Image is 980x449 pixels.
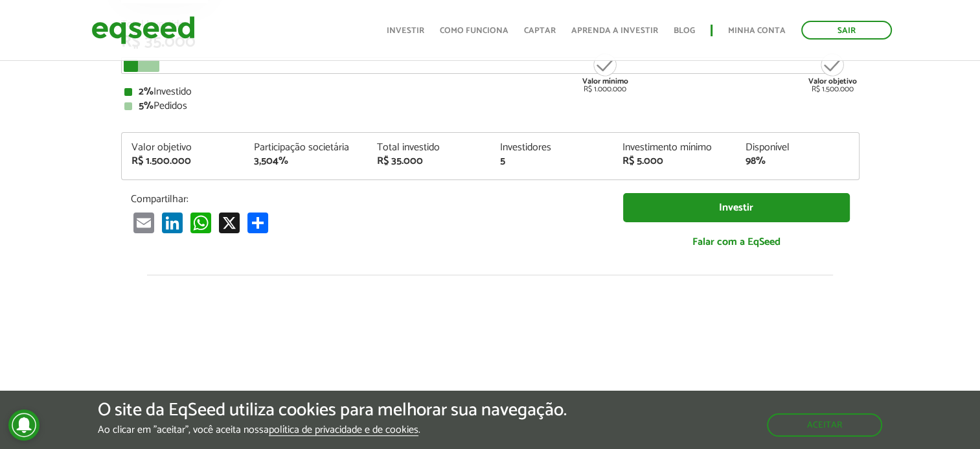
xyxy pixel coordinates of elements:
a: WhatsApp [188,212,214,233]
div: Disponível [746,143,849,153]
a: política de privacidade e de cookies [269,425,418,436]
div: R$ 1.500.000 [808,52,857,93]
a: Blog [674,27,695,35]
strong: 5% [139,97,154,115]
div: Investido [124,87,856,97]
a: Compartilhar [245,212,271,233]
a: Captar [524,27,556,35]
div: 3,504% [254,156,358,167]
div: Investimento mínimo [622,143,726,153]
div: Total investido [377,143,481,153]
div: 98% [746,156,849,167]
div: R$ 1.500.000 [131,156,235,167]
strong: 2% [139,83,154,100]
div: Participação societária [254,143,358,153]
div: R$ 5.000 [622,156,726,167]
div: Valor objetivo [131,143,235,153]
a: Falar com a EqSeed [623,229,850,255]
div: 5 [499,156,603,167]
button: Aceitar [767,413,882,437]
a: Como funciona [440,27,508,35]
p: Ao clicar em "aceitar", você aceita nossa . [98,424,567,436]
div: R$ 1.000.000 [581,52,630,93]
div: R$ 35.000 [377,156,481,167]
p: Compartilhar: [131,193,604,205]
a: Sair [801,21,892,40]
img: EqSeed [91,13,195,47]
a: X [216,212,242,233]
div: Pedidos [124,101,856,111]
strong: Valor mínimo [582,75,628,87]
a: Investir [387,27,424,35]
div: Investidores [499,143,603,153]
a: LinkedIn [159,212,185,233]
strong: Valor objetivo [808,75,857,87]
a: Investir [623,193,850,222]
a: Minha conta [728,27,786,35]
a: Email [131,212,157,233]
a: Aprenda a investir [571,27,658,35]
h5: O site da EqSeed utiliza cookies para melhorar sua navegação. [98,400,567,420]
